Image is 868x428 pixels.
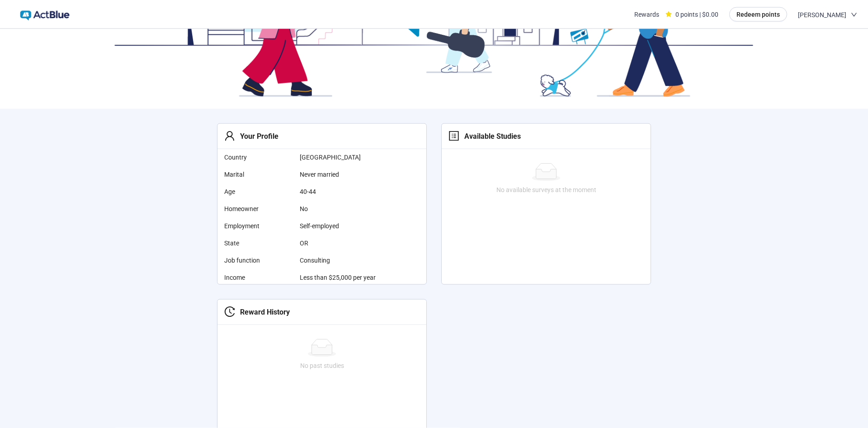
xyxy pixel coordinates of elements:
[798,0,846,29] span: [PERSON_NAME]
[235,306,290,318] div: Reward History
[224,204,292,214] span: Homeowner
[235,131,278,142] div: Your Profile
[224,306,235,317] span: history
[224,187,292,197] span: Age
[224,255,292,265] span: Job function
[224,131,235,141] span: user
[448,131,459,141] span: profile
[224,169,292,179] span: Marital
[300,221,390,231] span: Self-employed
[300,255,390,265] span: Consulting
[300,273,390,282] span: Less than $25,000 per year
[300,187,390,197] span: 40-44
[445,185,647,195] div: No available surveys at the moment
[224,238,292,248] span: State
[224,221,292,231] span: Employment
[736,9,780,19] span: Redeem points
[300,152,390,162] span: [GEOGRAPHIC_DATA]
[851,12,857,18] span: down
[221,361,423,371] div: No past studies
[224,152,292,162] span: Country
[224,273,292,282] span: Income
[300,169,390,179] span: Never married
[729,7,787,22] button: Redeem points
[300,238,390,248] span: OR
[665,11,672,18] span: star
[300,204,390,214] span: No
[459,131,521,142] div: Available Studies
